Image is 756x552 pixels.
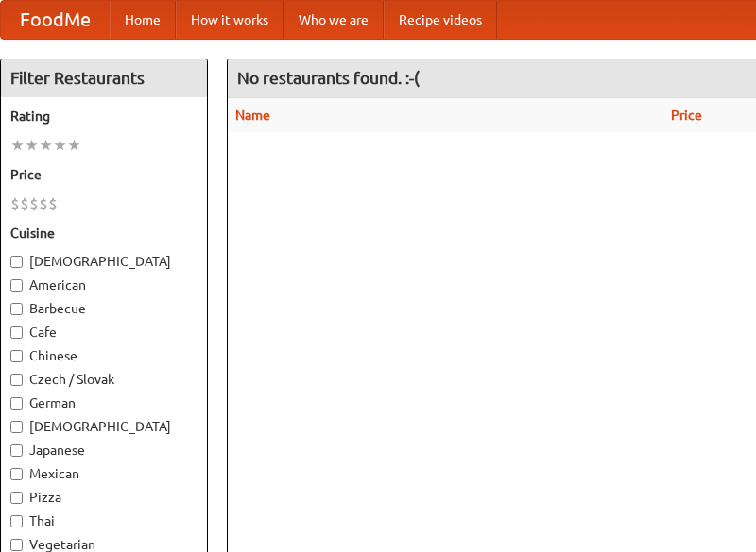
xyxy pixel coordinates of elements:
label: Japanese [10,441,198,460]
input: German [10,397,23,410]
input: [DEMOGRAPHIC_DATA] [10,421,23,433]
li: ★ [25,135,39,156]
label: Chinese [10,346,198,365]
li: $ [48,193,58,214]
a: FoodMe [1,1,110,39]
input: Cafe [10,326,23,339]
li: $ [29,193,39,214]
li: ★ [39,135,53,156]
a: Recipe videos [384,1,497,39]
input: Czech / Slovak [10,374,23,386]
input: American [10,279,23,292]
label: Mexican [10,464,198,483]
ng-pluralize: No restaurants found. :-( [237,69,420,87]
a: Who we are [283,1,384,39]
input: Thai [10,515,23,527]
label: Czech / Slovak [10,370,198,389]
li: $ [10,193,20,214]
a: Name [235,108,270,123]
label: American [10,276,198,294]
input: Mexican [10,468,23,480]
label: Cafe [10,323,198,342]
input: Chinese [10,350,23,362]
label: Pizza [10,488,198,507]
h5: Rating [10,107,198,125]
label: Barbecue [10,299,198,318]
input: Barbecue [10,303,23,315]
label: [DEMOGRAPHIC_DATA] [10,417,198,436]
a: Home [110,1,176,39]
input: Vegetarian [10,539,23,551]
label: [DEMOGRAPHIC_DATA] [10,252,198,271]
label: Thai [10,511,198,530]
h4: Filter Restaurants [1,59,207,97]
li: ★ [53,135,67,156]
li: ★ [10,135,25,156]
li: $ [20,193,29,214]
li: $ [39,193,48,214]
input: [DEMOGRAPHIC_DATA] [10,256,23,268]
li: ★ [67,135,81,156]
h5: Price [10,165,198,184]
input: Japanese [10,444,23,457]
label: German [10,393,198,412]
a: How it works [176,1,283,39]
h5: Cuisine [10,224,198,243]
input: Pizza [10,492,23,504]
a: Price [671,108,702,123]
